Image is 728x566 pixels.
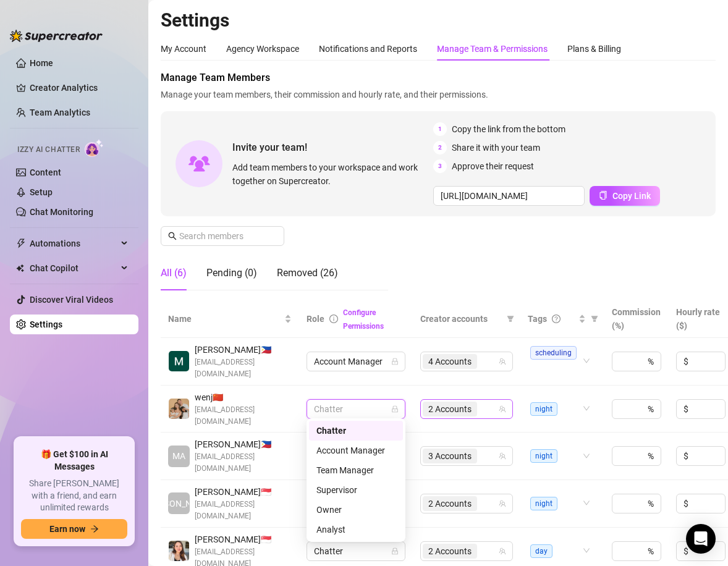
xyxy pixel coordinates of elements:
[504,310,517,328] span: filter
[391,358,399,365] span: lock
[30,108,90,117] a: Team Analytics
[499,500,506,507] span: team
[172,449,185,463] span: MA
[307,314,324,324] span: Role
[552,315,561,323] span: question-circle
[423,354,477,369] span: 4 Accounts
[590,186,660,206] button: Copy Link
[530,449,557,463] span: night
[316,444,396,457] div: Account Manager
[30,258,117,278] span: Chat Copilot
[604,300,669,338] th: Commission (%)
[437,42,548,56] div: Manage Team & Permissions
[16,264,24,272] img: Chat Copilot
[591,315,598,323] span: filter
[452,122,565,136] span: Copy the link from the bottom
[499,547,506,555] span: team
[195,404,292,428] span: [EMAIL_ADDRESS][DOMAIN_NAME]
[195,437,292,451] span: [PERSON_NAME] 🇵🇭
[309,500,403,520] div: Owner
[232,161,428,188] span: Add team members to your workspace and work together on Supercreator.
[206,266,257,281] div: Pending (0)
[161,88,716,101] span: Manage your team members, their commission and hourly rate, and their permissions.
[169,541,189,561] img: Kaye Castillano
[49,524,85,534] span: Earn now
[528,312,547,326] span: Tags
[309,421,403,441] div: Chatter
[420,312,502,326] span: Creator accounts
[391,405,399,413] span: lock
[433,122,447,136] span: 1
[161,266,187,281] div: All (6)
[169,399,189,419] img: wenj
[588,310,601,328] span: filter
[195,485,292,499] span: [PERSON_NAME] 🇸🇬
[433,141,447,154] span: 2
[277,266,338,281] div: Removed (26)
[195,343,292,357] span: [PERSON_NAME] 🇵🇭
[30,319,62,329] a: Settings
[314,400,398,418] span: Chatter
[499,452,506,460] span: team
[316,483,396,497] div: Supervisor
[499,405,506,413] span: team
[168,312,282,326] span: Name
[530,544,552,558] span: day
[309,460,403,480] div: Team Manager
[90,525,99,533] span: arrow-right
[530,346,577,360] span: scheduling
[21,449,127,473] span: 🎁 Get $100 in AI Messages
[391,547,399,555] span: lock
[329,315,338,323] span: info-circle
[452,141,540,154] span: Share it with your team
[599,191,607,200] span: copy
[428,402,472,416] span: 2 Accounts
[30,187,53,197] a: Setup
[30,295,113,305] a: Discover Viral Videos
[30,207,93,217] a: Chat Monitoring
[428,449,472,463] span: 3 Accounts
[316,523,396,536] div: Analyst
[161,70,716,85] span: Manage Team Members
[612,191,651,201] span: Copy Link
[21,519,127,539] button: Earn nowarrow-right
[161,9,716,32] h2: Settings
[30,58,53,68] a: Home
[530,497,557,510] span: night
[232,140,433,155] span: Invite your team!
[343,308,384,331] a: Configure Permissions
[179,229,267,243] input: Search members
[195,451,292,475] span: [EMAIL_ADDRESS][DOMAIN_NAME]
[16,239,26,248] span: thunderbolt
[161,300,299,338] th: Name
[423,449,477,463] span: 3 Accounts
[30,234,117,253] span: Automations
[428,355,472,368] span: 4 Accounts
[319,42,417,56] div: Notifications and Reports
[21,478,127,514] span: Share [PERSON_NAME] with a friend, and earn unlimited rewards
[161,42,206,56] div: My Account
[423,496,477,511] span: 2 Accounts
[17,144,80,156] span: Izzy AI Chatter
[309,441,403,460] div: Account Manager
[316,503,396,517] div: Owner
[10,30,103,42] img: logo-BBDzfeDw.svg
[309,520,403,539] div: Analyst
[314,352,398,371] span: Account Manager
[314,542,398,560] span: Chatter
[423,544,477,559] span: 2 Accounts
[423,402,477,416] span: 2 Accounts
[428,497,472,510] span: 2 Accounts
[226,42,299,56] div: Agency Workspace
[30,78,129,98] a: Creator Analytics
[146,497,212,510] span: [PERSON_NAME]
[195,533,292,546] span: [PERSON_NAME] 🇸🇬
[30,167,61,177] a: Content
[499,358,506,365] span: team
[452,159,534,173] span: Approve their request
[316,463,396,477] div: Team Manager
[316,424,396,437] div: Chatter
[195,357,292,380] span: [EMAIL_ADDRESS][DOMAIN_NAME]
[507,315,514,323] span: filter
[85,139,104,157] img: AI Chatter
